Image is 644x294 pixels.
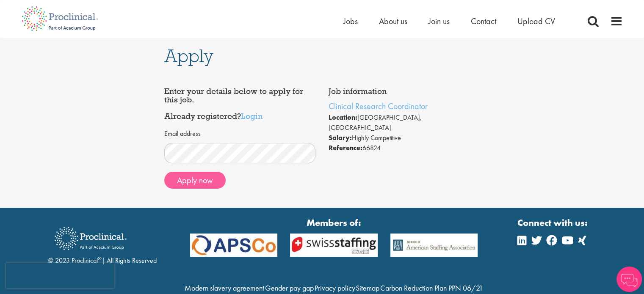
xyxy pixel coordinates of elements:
[164,129,201,139] label: Email address
[164,87,316,121] h4: Enter your details below to apply for this job. Already registered?
[284,234,384,257] img: APSCo
[164,172,226,189] button: Apply now
[190,216,478,229] strong: Members of:
[98,255,102,262] sup: ®
[329,133,352,142] strong: Salary:
[428,16,450,27] a: Join us
[314,283,355,293] a: Privacy policy
[517,16,555,27] a: Upload CV
[343,16,358,27] a: Jobs
[164,44,213,67] span: Apply
[48,220,157,266] div: © 2023 Proclinical | All Rights Reserved
[380,283,483,293] a: Carbon Reduction Plan PPN 06/21
[329,101,428,112] a: Clinical Research Coordinator
[384,234,484,257] img: APSCo
[329,143,480,153] li: 66824
[329,113,480,133] li: [GEOGRAPHIC_DATA], [GEOGRAPHIC_DATA]
[329,133,480,143] li: Highly Competitive
[329,113,357,122] strong: Location:
[379,16,407,27] a: About us
[6,263,114,288] iframe: reCAPTCHA
[241,111,263,121] a: Login
[184,234,284,257] img: APSCo
[185,283,264,293] a: Modern slavery agreement
[329,87,480,96] h4: Job information
[471,16,496,27] a: Contact
[265,283,314,293] a: Gender pay gap
[356,283,379,293] a: Sitemap
[329,143,362,152] strong: Reference:
[48,221,133,256] img: Proclinical Recruitment
[616,267,642,292] img: Chatbot
[517,216,589,229] strong: Connect with us:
